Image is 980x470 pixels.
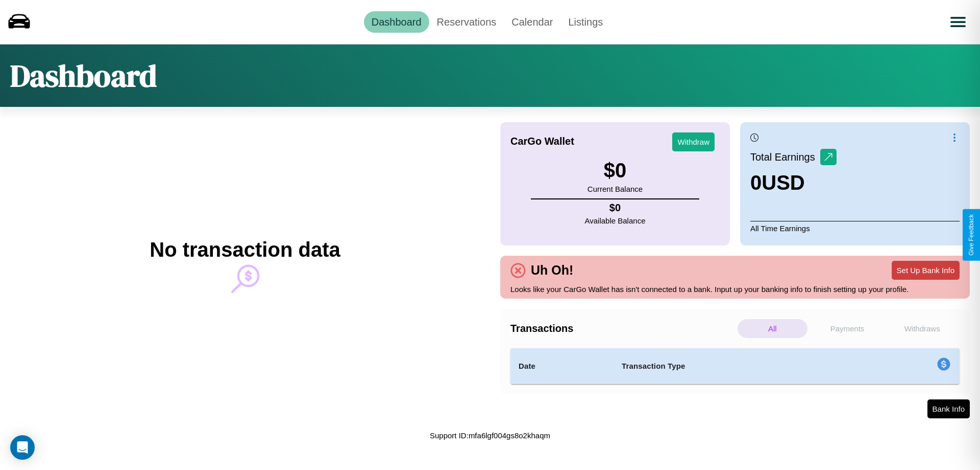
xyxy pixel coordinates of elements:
[927,399,970,418] button: Bank Info
[364,11,429,33] a: Dashboard
[429,11,504,33] a: Reservations
[585,202,646,214] h4: $ 0
[10,55,157,97] h1: Dashboard
[750,148,820,166] p: Total Earnings
[510,136,574,147] h4: CarGo Wallet
[750,171,837,194] h3: 0 USD
[519,360,605,372] h4: Date
[526,263,578,278] h4: Uh Oh!
[560,11,610,33] a: Listings
[622,360,853,372] h4: Transaction Type
[738,319,807,338] p: All
[150,238,340,261] h2: No transaction data
[510,282,960,296] p: Looks like your CarGo Wallet has isn't connected to a bank. Input up your banking info to finish ...
[892,261,960,280] button: Set Up Bank Info
[587,159,643,182] h3: $ 0
[813,319,883,338] p: Payments
[430,429,550,442] p: Support ID: mfa6lgf004gs8o2khaqm
[672,132,715,151] button: Withdraw
[587,182,643,196] p: Current Balance
[944,8,972,36] button: Open menu
[10,435,35,460] div: Open Intercom Messenger
[510,323,735,334] h4: Transactions
[504,11,560,33] a: Calendar
[585,214,646,228] p: Available Balance
[750,221,960,235] p: All Time Earnings
[510,348,960,384] table: simple table
[887,319,957,338] p: Withdraws
[968,214,975,256] div: Give Feedback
